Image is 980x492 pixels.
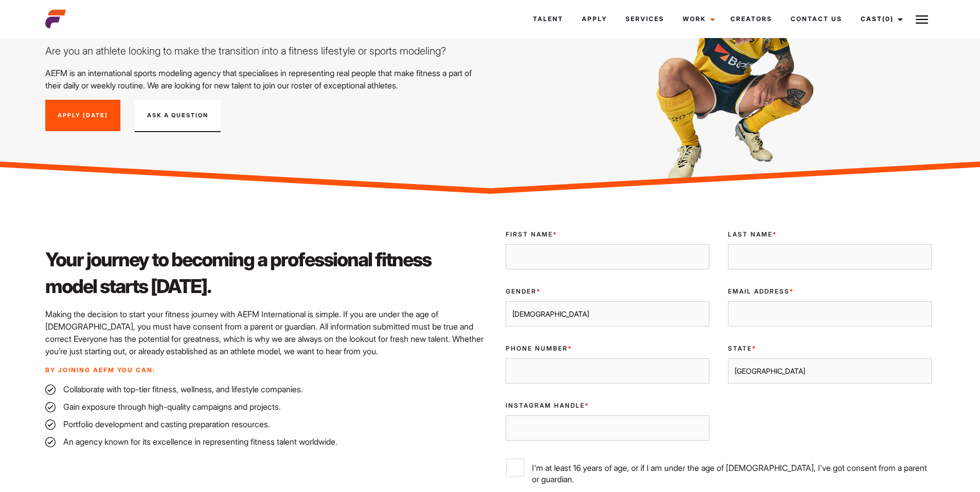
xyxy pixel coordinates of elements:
[45,418,484,430] li: Portfolio development and casting preparation resources.
[673,5,721,33] a: Work
[728,287,932,296] label: Email Address
[506,287,709,296] label: Gender
[916,13,928,26] img: Burger icon
[506,401,709,410] label: Instagram Handle
[506,230,709,239] label: First Name
[728,344,932,353] label: State
[45,100,120,132] a: Apply [DATE]
[45,67,484,92] p: AEFM is an international sports modeling agency that specialises in representing real people that...
[882,15,894,23] span: (0)
[728,230,932,239] label: Last Name
[45,246,484,300] h2: Your journey to becoming a professional fitness model starts [DATE].
[616,5,673,33] a: Services
[851,5,909,33] a: Cast(0)
[781,5,851,33] a: Contact Us
[135,100,221,133] button: Ask A Question
[506,459,931,485] label: I'm at least 16 years of age, or if I am under the age of [DEMOGRAPHIC_DATA], I've got consent fr...
[506,344,709,353] label: Phone Number
[45,366,484,375] p: By joining AEFM you can:
[45,308,484,357] p: Making the decision to start your fitness journey with AEFM International is simple. If you are u...
[45,383,484,395] li: Collaborate with top-tier fitness, wellness, and lifestyle companies.
[524,5,573,33] a: Talent
[721,5,781,33] a: Creators
[45,43,484,59] p: Are you an athlete looking to make the transition into a fitness lifestyle or sports modeling?
[45,400,484,413] li: Gain exposure through high-quality campaigns and projects.
[45,9,66,29] img: cropped-aefm-brand-fav-22-square.png
[573,5,616,33] a: Apply
[506,459,524,477] input: I'm at least 16 years of age, or if I am under the age of [DEMOGRAPHIC_DATA], I've got consent fr...
[45,435,484,448] li: An agency known for its excellence in representing fitness talent worldwide.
